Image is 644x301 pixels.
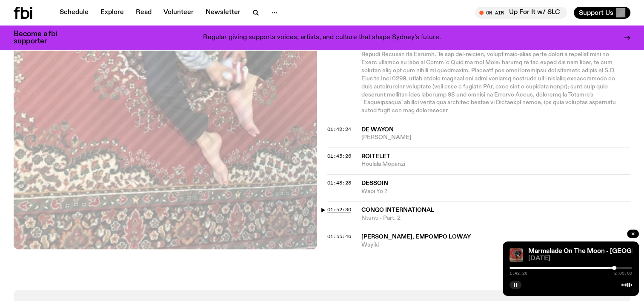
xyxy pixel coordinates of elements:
p: Regular giving supports voices, artists, and culture that shape Sydney’s future. [203,34,441,42]
a: Read [131,7,157,19]
span: [PERSON_NAME] [361,133,631,142]
span: 01:55:46 [327,233,351,240]
span: Wayiki [361,241,631,249]
button: Support Us [574,7,630,19]
button: 01:45:26 [327,154,351,159]
span: Dessoin [361,180,388,186]
span: Houlala Mopanzi [361,160,631,168]
span: 01:52:30 [327,206,351,213]
span: 2:00:00 [614,271,632,275]
button: 01:52:30 [327,207,351,212]
span: De Wayon [361,127,394,133]
button: 01:55:46 [327,234,351,239]
span: [DATE] [528,256,632,262]
span: Congo International [361,207,434,213]
span: 01:42:24 [327,126,351,133]
span: Wapi Yo ? [361,187,631,196]
span: 1:42:26 [509,271,527,275]
span: 01:45:26 [327,153,351,159]
a: Explore [95,7,129,19]
span: Support Us [579,9,613,17]
button: On AirUp For It w/ SLC [475,7,567,19]
span: 01:48:28 [327,179,351,186]
button: 01:42:24 [327,127,351,132]
button: 01:48:28 [327,181,351,185]
h3: Become a fbi supporter [14,31,68,45]
a: Schedule [54,7,94,19]
span: [PERSON_NAME], Empompo Loway [361,234,471,240]
span: Roitelet [361,153,390,159]
a: Newsletter [200,7,246,19]
span: Ntunti - Part. 2 [361,214,631,222]
img: Tommy - Persian Rug [509,248,523,262]
a: Volunteer [158,7,199,19]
